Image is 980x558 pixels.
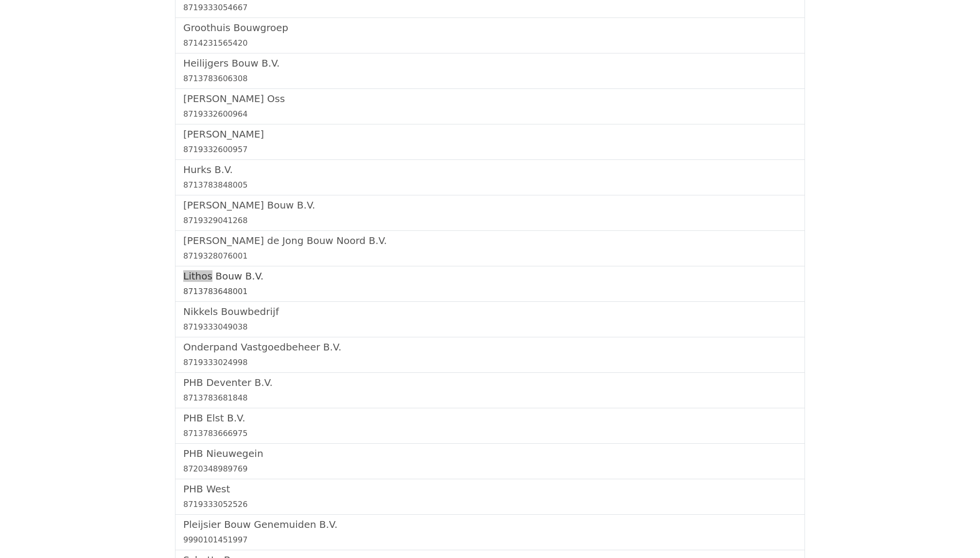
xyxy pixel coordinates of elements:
a: PHB Elst B.V.8713783666975 [183,412,797,439]
a: Nikkels Bouwbedrijf8719333049038 [183,306,797,333]
div: 8713783606308 [183,73,797,85]
a: Lithos Bouw B.V.8713783648001 [183,270,797,297]
div: 8719333049038 [183,321,797,333]
h5: Onderpand Vastgoedbeheer B.V. [183,341,797,353]
h5: PHB Elst B.V. [183,412,797,424]
div: 8714231565420 [183,37,797,49]
h5: PHB West [183,483,797,495]
a: [PERSON_NAME] de Jong Bouw Noord B.V.8719328076001 [183,235,797,262]
a: PHB Nieuwegein8720348989769 [183,448,797,475]
a: PHB Deventer B.V.8713783681848 [183,377,797,404]
h5: Pleijsier Bouw Genemuiden B.V. [183,519,797,530]
div: 8713783681848 [183,392,797,404]
h5: [PERSON_NAME] de Jong Bouw Noord B.V. [183,235,797,246]
div: 8713783848005 [183,179,797,191]
a: PHB West8719333052526 [183,483,797,510]
a: Pleijsier Bouw Genemuiden B.V.9990101451997 [183,519,797,546]
h5: Groothuis Bouwgroep [183,22,797,34]
h5: PHB Deventer B.V. [183,377,797,388]
h5: [PERSON_NAME] Bouw B.V. [183,199,797,211]
a: [PERSON_NAME] Oss8719332600964 [183,93,797,120]
a: [PERSON_NAME] Bouw B.V.8719329041268 [183,199,797,227]
div: 8720348989769 [183,463,797,475]
div: 8719329041268 [183,215,797,227]
a: Heilijgers Bouw B.V.8713783606308 [183,57,797,85]
div: 8719333024998 [183,357,797,368]
h5: Hurks B.V. [183,164,797,175]
h5: Lithos Bouw B.V. [183,270,797,282]
a: [PERSON_NAME]8719332600957 [183,128,797,156]
div: 8719332600964 [183,108,797,120]
div: 8719328076001 [183,250,797,262]
div: 8719332600957 [183,144,797,156]
div: 8719333052526 [183,499,797,510]
div: 8719333054667 [183,2,797,14]
a: Onderpand Vastgoedbeheer B.V.8719333024998 [183,341,797,368]
div: 8713783666975 [183,428,797,439]
div: 8713783648001 [183,286,797,297]
a: Groothuis Bouwgroep8714231565420 [183,22,797,49]
h5: Heilijgers Bouw B.V. [183,57,797,69]
h5: [PERSON_NAME] [183,128,797,140]
div: 9990101451997 [183,534,797,546]
a: Hurks B.V.8713783848005 [183,164,797,191]
h5: PHB Nieuwegein [183,448,797,459]
h5: [PERSON_NAME] Oss [183,93,797,105]
h5: Nikkels Bouwbedrijf [183,306,797,317]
